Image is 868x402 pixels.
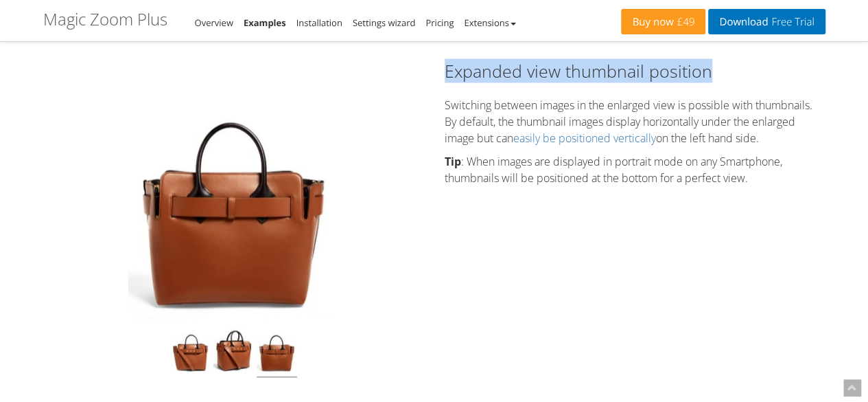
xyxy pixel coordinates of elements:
a: Settings wizard [353,16,416,29]
h2: Expanded view thumbnail position [445,59,825,83]
a: Installation [296,16,342,29]
a: Extensions [464,16,515,29]
span: £49 [674,16,695,27]
a: easily be positioned vertically [513,131,656,146]
a: Buy now£49 [621,9,705,34]
a: Overview [195,16,233,29]
p: : When images are displayed in portrait mode on any Smartphone, thumbnails will be positioned at ... [445,153,825,186]
a: Pricing [425,16,454,29]
h1: Magic Zoom Plus [43,10,167,28]
strong: Tip [445,154,461,169]
span: Free Trial [768,16,814,27]
p: Switching between images in the enlarged view is possible with thumbnails. By default, the thumbn... [445,97,825,146]
a: Examples [244,16,286,29]
a: DownloadFree Trial [708,9,825,34]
